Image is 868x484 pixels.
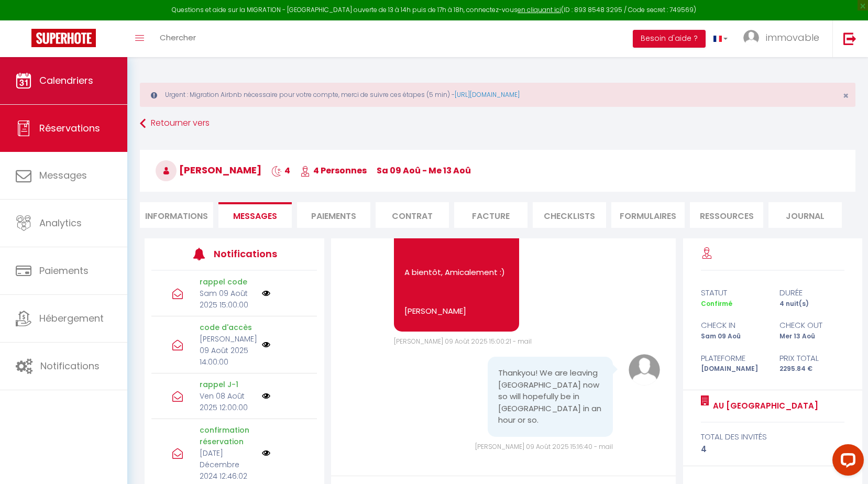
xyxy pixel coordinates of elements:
span: Hébergement [39,312,104,325]
div: 4 nuit(s) [773,299,851,309]
span: [PERSON_NAME] 09 Août 2025 15:16:40 - mail [475,442,613,451]
div: 4 [701,443,844,456]
div: Sam 09 Aoû [694,332,773,342]
p: Ven 08 Août 2025 12:00:00 [200,390,255,413]
span: Confirmé [701,299,732,308]
button: Close [843,91,849,101]
span: Paiements [39,264,89,277]
li: Journal [768,202,842,228]
a: Chercher [152,20,204,57]
img: NO IMAGE [262,340,270,349]
a: Au [GEOGRAPHIC_DATA] [709,400,818,412]
iframe: LiveChat chat widget [824,440,868,484]
span: Notifications [40,359,100,372]
p: confirmation réservation [200,424,255,447]
a: ... immovable [735,20,832,57]
button: Besoin d'aide ? [633,30,706,48]
span: Messages [233,210,277,222]
span: Calendriers [39,74,93,87]
img: Super Booking [31,29,96,47]
li: Ressources [690,202,763,228]
div: [DOMAIN_NAME] [694,364,773,374]
div: 2295.84 € [773,364,851,374]
img: NO IMAGE [262,449,270,457]
span: immovable [766,31,819,44]
div: Plateforme [694,352,773,365]
div: durée [773,287,851,299]
p: rappel code [200,276,255,288]
p: code d'accès [200,322,255,333]
li: Paiements [297,202,370,228]
span: Réservations [39,122,100,135]
a: [URL][DOMAIN_NAME] [455,90,520,99]
div: Urgent : Migration Airbnb nécessaire pour votre compte, merci de suivre ces étapes (5 min) - [140,83,855,107]
div: check in [694,319,773,332]
span: [PERSON_NAME] 09 Août 2025 15:00:21 - mail [394,337,532,346]
div: Prix total [773,352,851,365]
div: Mer 13 Aoû [773,332,851,342]
p: [DATE] Décembre 2024 12:46:02 [200,447,255,482]
span: Chercher [160,32,196,43]
li: Informations [140,202,213,228]
span: sa 09 Aoû - me 13 Aoû [377,164,471,177]
img: avatar.png [629,354,660,386]
li: Facture [454,202,528,228]
a: Retourner vers [140,114,855,133]
div: check out [773,319,851,332]
img: ... [743,30,759,46]
span: Messages [39,169,87,182]
p: [PERSON_NAME] [404,305,509,317]
li: Contrat [376,202,449,228]
pre: Thankyou! We are leaving [GEOGRAPHIC_DATA] now so will hopefully be in [GEOGRAPHIC_DATA] in an ho... [498,367,603,426]
p: rappel J-1 [200,379,255,390]
a: en cliquant ici [518,5,561,14]
img: NO IMAGE [262,392,270,400]
img: logout [843,32,856,45]
div: total des invités [701,431,844,443]
p: [PERSON_NAME] 09 Août 2025 14:00:00 [200,333,255,368]
span: 4 [271,164,290,177]
h3: Notifications [214,242,283,266]
li: FORMULAIRES [611,202,685,228]
p: Sam 09 Août 2025 15:00:00 [200,288,255,311]
div: statut [694,287,773,299]
span: [PERSON_NAME] [156,163,261,177]
span: 4 Personnes [300,164,367,177]
span: × [843,89,849,102]
span: Analytics [39,216,82,229]
p: A bientôt, Amicalement :) [404,267,509,279]
li: CHECKLISTS [533,202,606,228]
img: NO IMAGE [262,289,270,298]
